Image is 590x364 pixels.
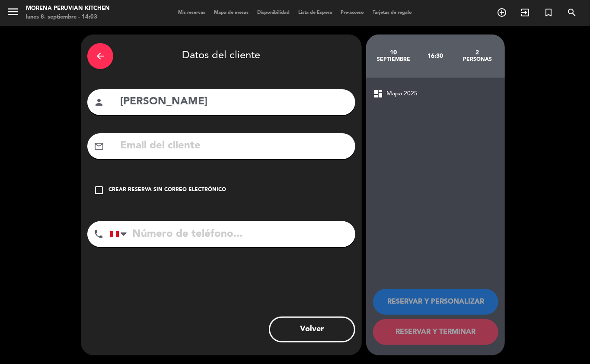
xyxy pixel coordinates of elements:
span: dashboard [373,88,383,99]
div: Datos del cliente [87,41,355,71]
span: Lista de Espera [294,10,336,15]
i: exit_to_app [520,7,530,18]
button: menu [6,5,19,21]
i: arrow_back [95,51,105,61]
i: person [94,97,104,107]
input: Email del cliente [119,137,349,155]
div: 10 [373,49,415,56]
span: Pre-acceso [336,10,368,15]
i: phone [93,229,104,239]
div: 16:30 [415,41,456,71]
i: turned_in_not [543,7,554,18]
input: Número de teléfono... [110,221,355,247]
div: Morena Peruvian Kitchen [26,4,110,13]
span: Disponibilidad [253,10,294,15]
button: Volver [269,317,355,342]
button: RESERVAR Y TERMINAR [373,319,498,345]
div: 2 [456,49,498,56]
i: menu [6,5,19,18]
div: Peru (Perú): +51 [110,222,130,247]
i: mail_outline [94,141,104,151]
i: check_box_outline_blank [94,185,104,195]
div: personas [456,56,498,63]
span: Mis reservas [174,10,210,15]
input: Nombre del cliente [119,93,349,111]
i: search [567,7,577,18]
span: Mapa 2025 [386,89,418,99]
div: lunes 8. septiembre - 14:03 [26,13,110,22]
div: Crear reserva sin correo electrónico [108,186,226,195]
button: RESERVAR Y PERSONALIZAR [373,289,498,315]
div: septiembre [373,56,415,63]
span: Mapa de mesas [210,10,253,15]
span: Tarjetas de regalo [368,10,416,15]
i: add_circle_outline [497,7,507,18]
